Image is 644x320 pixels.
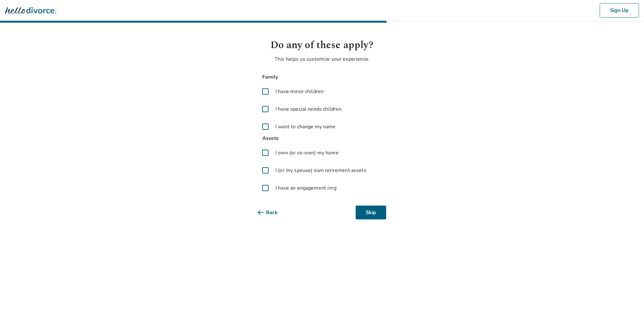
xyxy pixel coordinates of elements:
[275,105,341,113] span: I have special needs children
[275,149,339,157] span: I own (or co-own) my home
[356,206,386,219] button: Skip
[258,55,386,63] p: This helps us customize your experience.
[600,3,639,18] button: Sign Up
[258,73,386,81] span: Family
[275,184,336,192] span: I have an engagement ring
[275,123,336,130] span: I want to change my name
[258,134,386,143] span: Assets
[275,167,366,174] span: I (or my spouse) own retirement assets
[275,88,324,95] span: I have minor children
[258,38,386,53] h1: Do any of these apply?
[258,206,288,219] button: Back
[613,290,644,320] iframe: Chat Widget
